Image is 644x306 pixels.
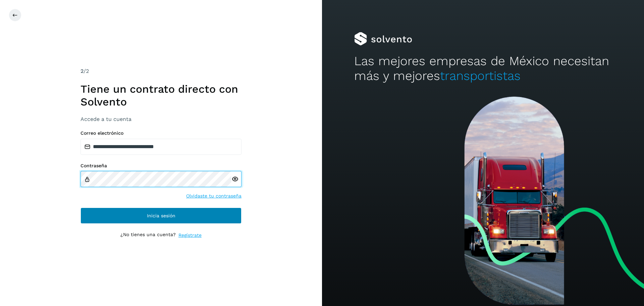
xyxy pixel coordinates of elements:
[80,116,241,122] h3: Accede a tu cuenta
[147,213,175,218] span: Inicia sesión
[178,232,202,239] a: Regístrate
[186,192,241,200] a: Olvidaste tu contraseña
[80,163,241,169] label: Contraseña
[80,67,241,75] div: /2
[120,232,176,239] p: ¿No tienes una cuenta?
[80,130,241,136] label: Correo electrónico
[80,83,241,108] h1: Tiene un contrato directo con Solvento
[80,68,84,74] span: 2
[440,69,521,83] span: transportistas
[354,54,612,84] h2: Las mejores empresas de México necesitan más y mejores
[80,208,241,224] button: Inicia sesión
